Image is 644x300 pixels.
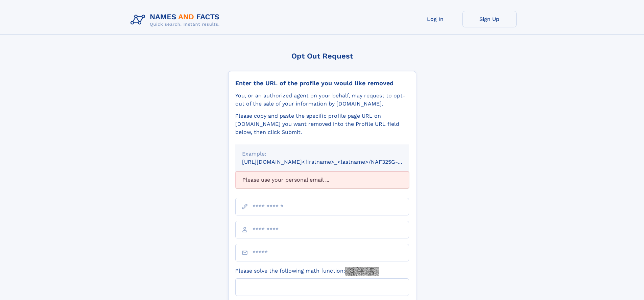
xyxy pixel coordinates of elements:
a: Log In [408,11,462,27]
a: Sign Up [462,11,517,27]
div: Enter the URL of the profile you would like removed [235,79,409,87]
small: [URL][DOMAIN_NAME]<firstname>_<lastname>/NAF325G-xxxxxxxx [242,159,422,165]
img: Logo Names and Facts [128,11,225,29]
div: Please use your personal email ... [235,171,409,188]
label: Please solve the following math function: [235,267,379,276]
div: Opt Out Request [228,52,416,60]
div: Example: [242,150,402,158]
div: Please copy and paste the specific profile page URL on [DOMAIN_NAME] you want removed into the Pr... [235,112,409,136]
div: You, or an authorized agent on your behalf, may request to opt-out of the sale of your informatio... [235,92,409,108]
